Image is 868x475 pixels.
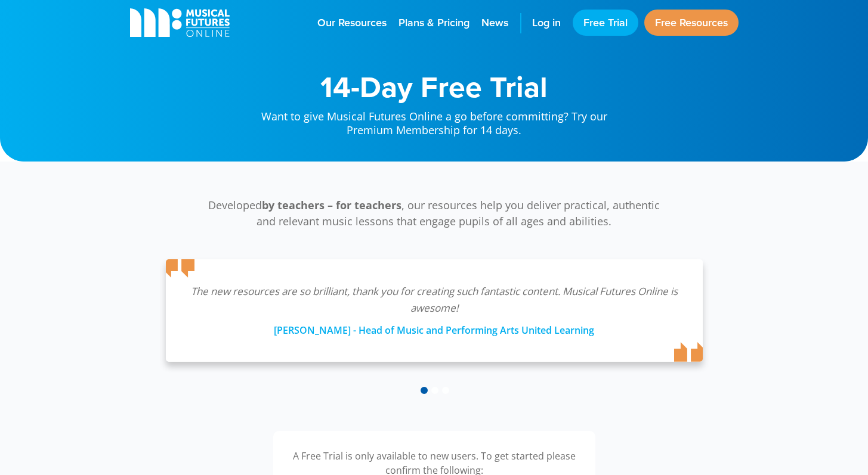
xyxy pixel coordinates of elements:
h1: 14-Day Free Trial [249,72,619,101]
div: [PERSON_NAME] - Head of Music and Performing Arts United Learning [190,316,679,338]
a: Free Trial [573,10,638,36]
span: Plans & Pricing [399,15,469,31]
p: Want to give Musical Futures Online a go before committing? Try our Premium Membership for 14 days. [249,101,619,138]
span: Log in [532,15,561,31]
span: News [481,15,508,31]
p: The new resources are so brilliant, thank you for creating such fantastic content. Musical Future... [190,283,679,316]
span: Our Resources [317,15,387,31]
strong: by teachers – for teachers [262,198,401,212]
a: Free Resources [644,10,739,36]
p: Developed , our resources help you deliver practical, authentic and relevant music lessons that e... [202,197,667,229]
